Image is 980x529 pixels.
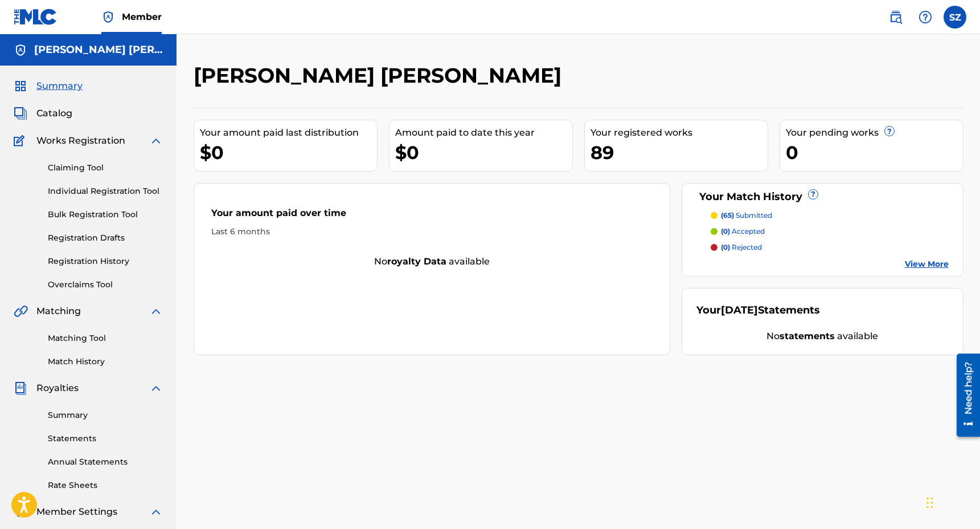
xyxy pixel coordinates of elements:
span: ? [809,190,818,199]
a: Rate Sheets [48,479,163,491]
div: Amount paid to date this year [395,126,572,140]
img: help [919,10,932,24]
img: Matching [14,304,28,318]
p: submitted [721,210,772,221]
span: Works Registration [36,134,125,148]
div: $0 [200,140,377,165]
a: Individual Registration Tool [48,185,163,197]
a: Overclaims Tool [48,279,163,291]
img: expand [149,505,163,519]
iframe: Resource Center [948,349,980,441]
a: Registration Drafts [48,232,163,244]
img: expand [149,134,163,148]
div: Drag [926,486,933,520]
a: Annual Statements [48,456,163,468]
div: 0 [786,140,963,165]
div: $0 [395,140,572,165]
div: Your amount paid over time [211,206,653,226]
span: Member Settings [36,505,117,519]
span: [DATE] [721,304,758,316]
span: Summary [36,79,83,93]
h5: Samuel Morris Zornow [34,43,163,56]
span: Matching [36,304,81,318]
img: Works Registration [14,134,28,148]
a: SummarySummary [14,79,83,93]
div: User Menu [944,6,966,29]
div: Your amount paid last distribution [200,126,377,140]
a: Claiming Tool [48,162,163,174]
img: Top Rightsholder [101,10,115,24]
a: Statements [48,433,163,445]
h2: [PERSON_NAME] [PERSON_NAME] [194,63,567,88]
a: (0) accepted [711,226,949,237]
span: (65) [721,211,734,219]
p: rejected [721,242,762,253]
div: Your Statements [696,303,820,318]
strong: statements [780,331,835,341]
img: Catalog [14,107,27,120]
a: Matching Tool [48,332,163,344]
a: Summary [48,409,163,421]
img: MLC Logo [14,9,58,25]
img: Royalties [14,381,27,395]
a: Bulk Registration Tool [48,209,163,221]
a: Registration History [48,255,163,267]
div: Help [914,6,937,29]
img: Accounts [14,43,27,57]
div: 89 [591,140,768,165]
iframe: Chat Widget [923,474,980,529]
img: expand [149,381,163,395]
div: Your pending works [786,126,963,140]
span: Catalog [36,107,72,120]
div: No available [194,255,670,268]
span: Royalties [36,381,79,395]
span: Member [122,10,162,23]
a: View More [905,258,949,270]
p: accepted [721,226,765,237]
a: CatalogCatalog [14,107,72,120]
div: No available [696,329,949,343]
span: ? [885,127,894,136]
a: Match History [48,356,163,368]
a: Public Search [884,6,907,29]
a: (0) rejected [711,242,949,253]
span: (0) [721,243,730,251]
span: (0) [721,227,730,235]
div: Your registered works [591,126,768,140]
div: Your Match History [696,189,949,205]
strong: royalty data [387,256,446,267]
img: search [889,10,903,24]
img: Summary [14,79,27,93]
div: Last 6 months [211,226,653,238]
a: (65) submitted [711,210,949,221]
img: expand [149,304,163,318]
